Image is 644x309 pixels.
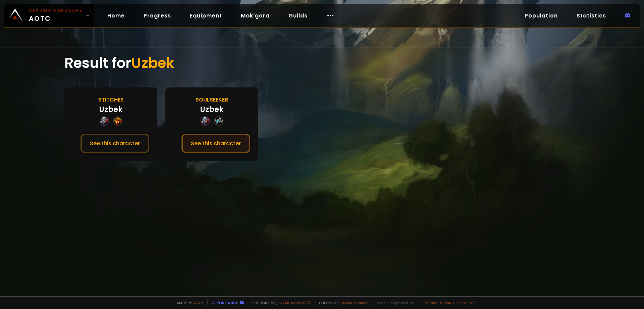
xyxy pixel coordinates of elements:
a: Consent [457,300,475,305]
span: Support me, [248,300,311,305]
button: See this character [80,134,149,153]
span: AOTC [29,7,83,24]
a: Report a bug [212,300,238,305]
a: Home [102,9,130,23]
a: Terms [425,300,437,305]
a: Equipment [184,9,227,23]
a: Mak'gora [235,9,275,23]
div: Uzbek [200,104,223,115]
a: a fan [193,300,203,305]
a: Guilds [283,9,313,23]
a: Privacy [440,300,454,305]
a: Progress [138,9,176,23]
span: Checkout [315,300,370,305]
span: Made by [173,300,203,305]
a: Statistics [571,9,611,23]
a: Classic HardcoreAOTC [4,4,94,27]
div: Result for [64,47,580,79]
small: Classic Hardcore [29,7,83,13]
a: Buy me a coffee [277,300,311,305]
div: Soulseeker [196,95,228,104]
span: Uzbek [131,53,174,73]
div: Uzbek [99,104,122,115]
span: v. d752d5 - production [374,300,414,305]
a: Population [519,9,563,23]
a: [DOMAIN_NAME] [340,300,370,305]
button: See this character [181,134,250,153]
div: Stitches [98,95,124,104]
